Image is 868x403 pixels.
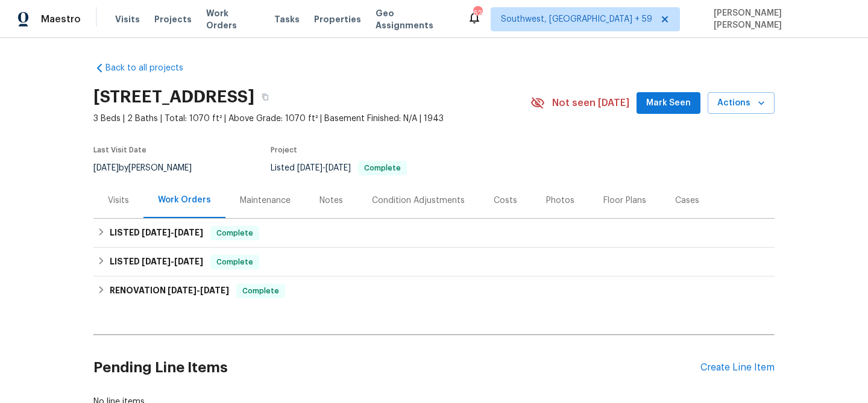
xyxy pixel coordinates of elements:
div: Photos [546,195,574,207]
button: Mark Seen [637,92,700,114]
span: Geo Assignments [376,7,453,31]
div: LISTED [DATE]-[DATE]Complete [93,248,775,276]
div: Floor Plans [603,195,646,207]
span: Mark Seen [646,96,691,111]
span: [DATE] [200,286,229,295]
span: [DATE] [174,228,203,237]
span: - [168,286,229,295]
span: Visits [115,13,140,25]
span: Complete [212,256,258,268]
button: Actions [708,92,775,114]
span: Properties [314,13,361,25]
h6: LISTED [110,255,203,269]
span: Maestro [41,13,81,25]
span: [PERSON_NAME] [PERSON_NAME] [709,7,850,31]
span: - [142,228,203,237]
div: Visits [108,195,129,207]
span: [DATE] [142,228,171,237]
span: [DATE] [174,257,203,266]
span: Projects [154,13,192,25]
div: by [PERSON_NAME] [93,161,206,175]
span: Complete [212,227,258,239]
div: Condition Adjustments [372,195,465,207]
button: Copy Address [254,86,276,108]
span: Tasks [274,15,300,23]
span: [DATE] [93,164,119,172]
span: Southwest, [GEOGRAPHIC_DATA] + 59 [501,13,652,25]
div: Costs [494,195,517,207]
span: Complete [237,285,284,297]
span: Listed [271,164,407,172]
div: LISTED [DATE]-[DATE]Complete [93,219,775,248]
a: Back to all projects [93,62,209,74]
span: Complete [359,164,406,172]
span: 3 Beds | 2 Baths | Total: 1070 ft² | Above Grade: 1070 ft² | Basement Finished: N/A | 1943 [93,113,530,125]
div: RENOVATION [DATE]-[DATE]Complete [93,276,775,305]
span: Work Orders [206,7,260,31]
span: - [297,164,351,172]
span: Project [271,146,297,154]
div: 620 [473,7,482,19]
span: [DATE] [325,164,351,172]
span: [DATE] [297,164,322,172]
h2: Pending Line Items [93,340,700,396]
h6: LISTED [110,226,203,240]
div: Create Line Item [700,362,775,373]
div: Maintenance [240,195,291,207]
span: Last Visit Date [93,146,146,154]
span: Actions [717,96,765,111]
h6: RENOVATION [110,284,229,298]
span: - [142,257,203,266]
div: Work Orders [158,194,211,206]
span: [DATE] [168,286,197,295]
span: Not seen [DATE] [552,97,629,109]
h2: [STREET_ADDRESS] [93,91,254,103]
div: Notes [319,195,343,207]
span: [DATE] [142,257,171,266]
div: Cases [675,195,699,207]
